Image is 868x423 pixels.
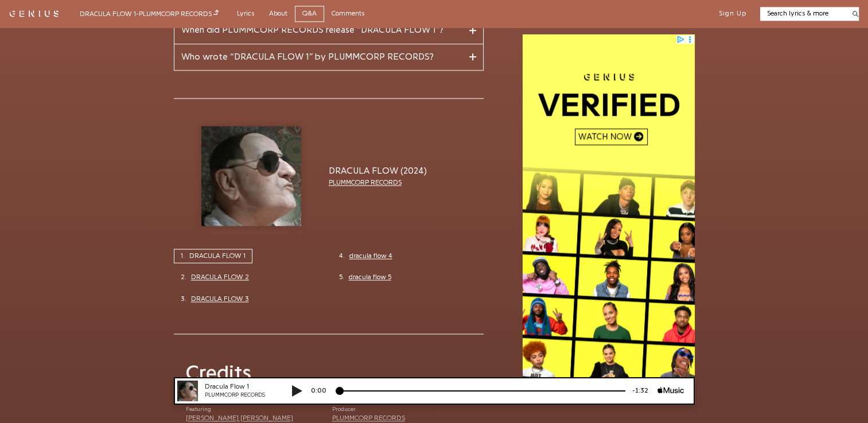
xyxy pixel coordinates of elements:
a: Comments [324,6,372,21]
div: DRACULA FLOW 1 - PLUMMCORP RECORDS [80,8,219,19]
div: 5. [339,272,349,282]
a: About [262,6,295,21]
a: Lyrics [229,6,262,21]
a: [PERSON_NAME] [PERSON_NAME] [186,414,293,421]
a: Who wrote “DRACULA FLOW 1” by PLUMMCORP RECORDS? [174,44,483,70]
a: DRACULA FLOW 3 [191,294,249,304]
a: When did PLUMMCORP RECORDS release “DRACULA FLOW 1”? [174,17,483,43]
a: PLUMMCORP RECORDS [332,414,405,421]
a: dracula flow 4 [349,251,392,261]
span: Who wrote “DRACULA FLOW 1” by PLUMMCORP RECORDS? [181,51,434,63]
button: Sign Up [719,9,746,18]
div: Credits [186,362,472,385]
a: DRACULA FLOW (2024) [329,164,484,178]
div: -1:32 [461,9,493,18]
a: PLUMMCORP RECORDS [329,179,402,186]
a: dracula flow 5 [349,272,391,282]
iframe: Advertisement [523,34,695,378]
input: Search lyrics & more [760,9,846,18]
div: 2. [181,272,191,282]
div: DRACULA FLOW 1 [181,249,246,263]
a: DRACULA FLOW 2 [191,272,249,282]
span: When did PLUMMCORP RECORDS release “DRACULA FLOW 1”? [181,24,443,36]
div: 4. [339,251,349,261]
a: Q&A [295,6,324,21]
div: 3. [181,294,191,304]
